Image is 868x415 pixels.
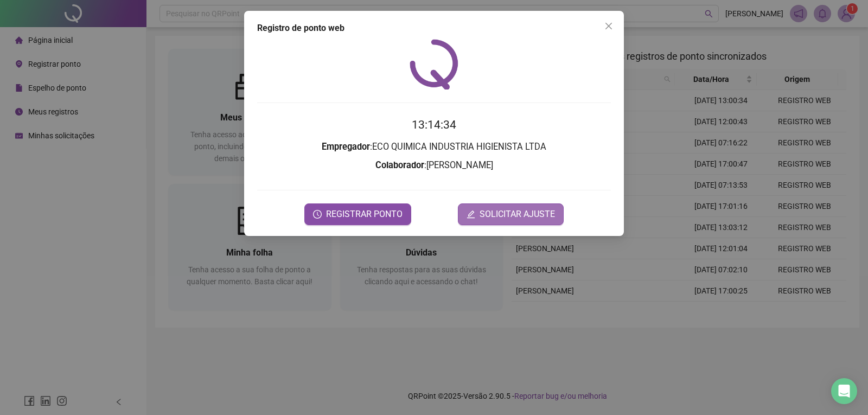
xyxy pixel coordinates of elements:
[257,22,611,35] div: Registro de ponto web
[604,22,613,30] span: close
[326,208,403,221] span: REGISTRAR PONTO
[304,203,411,225] button: REGISTRAR PONTO
[480,208,555,221] span: SOLICITAR AJUSTE
[257,158,611,173] h3: : [PERSON_NAME]
[600,17,617,35] button: Close
[831,378,857,404] div: Open Intercom Messenger
[412,118,456,131] time: 13:14:34
[458,203,564,225] button: editSOLICITAR AJUSTE
[410,39,458,90] img: QRPoint
[467,210,475,219] span: edit
[313,210,322,219] span: clock-circle
[322,142,370,152] strong: Empregador
[375,160,424,170] strong: Colaborador
[257,140,611,154] h3: : ECO QUIMICA INDUSTRIA HIGIENISTA LTDA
